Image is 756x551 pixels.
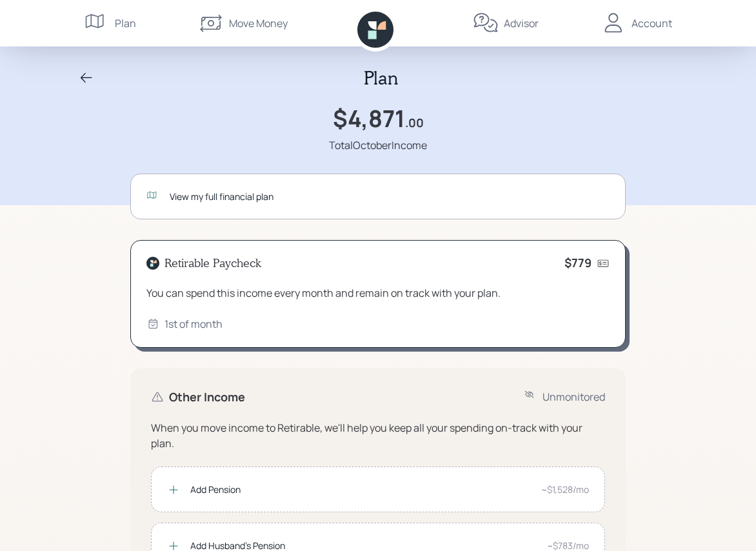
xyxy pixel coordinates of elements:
[229,15,288,31] div: Move Money
[115,15,136,31] div: Plan
[151,420,605,451] div: When you move income to Retirable, we'll help you keep all your spending on-track with your plan.
[190,483,531,496] div: Add Pension
[541,483,589,496] div: ~$1,528/mo
[164,256,261,270] h4: Retirable Paycheck
[564,256,592,270] h4: $779
[169,390,245,405] h4: Other Income
[632,15,672,31] div: Account
[504,15,539,31] div: Advisor
[170,190,610,203] div: View my full financial plan
[164,316,223,332] div: 1st of month
[333,105,405,132] h1: $4,871
[405,116,424,130] h4: .00
[542,389,605,405] div: Unmonitored
[364,67,398,89] h2: Plan
[329,137,427,153] div: Total October Income
[146,285,610,301] div: You can spend this income every month and remain on track with your plan.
